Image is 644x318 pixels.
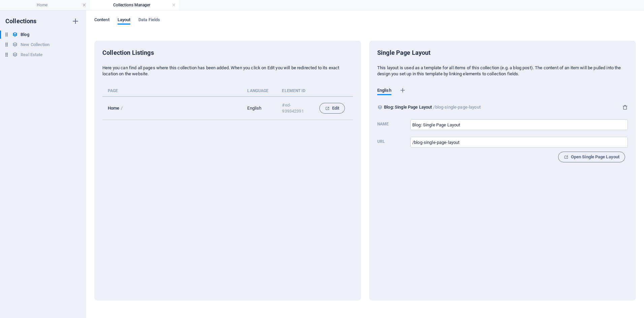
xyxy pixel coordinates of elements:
[21,31,29,39] h6: Blog
[21,51,42,59] h6: Real Estate
[21,41,50,49] h6: New Collection
[108,88,239,93] p: Page
[564,153,619,161] span: Open Single Page Layout
[5,17,37,25] h6: Collections
[384,103,432,111] p: Blog: Single Page Layout
[102,49,353,57] h6: Collection Listings
[138,16,160,25] span: Data Fields
[108,106,120,111] p: Home
[102,65,353,77] p: Here you can find all pages where this collection has been added. When you click on Edit you will...
[282,88,305,93] p: Element ID
[247,88,268,93] p: Language
[94,16,109,25] span: Content
[377,121,389,127] p: Name of the Single Page Layout
[377,86,391,96] span: English
[377,139,385,144] p: To display a collection item this prefix URL is added in front of each item slug. E.g. If we add ...
[90,1,179,9] h4: Collections Manager
[247,105,271,111] p: English
[410,137,628,148] input: Url
[121,106,123,111] p: /
[319,103,345,114] button: Edit
[558,152,625,162] button: Open Single Page Layout
[325,104,339,112] span: Edit
[410,119,628,130] input: Name
[102,88,353,120] table: collection list
[377,65,628,77] p: This layout is used as a template for all items of this collection (e.g. a blog post). The conten...
[433,103,480,111] p: /blog-single-page-layout
[118,16,131,25] span: Layout
[282,102,308,114] p: #ed-939342391
[622,105,628,110] button: Delete
[377,49,431,57] h6: Single Page Layout
[71,17,79,25] i: Create new collection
